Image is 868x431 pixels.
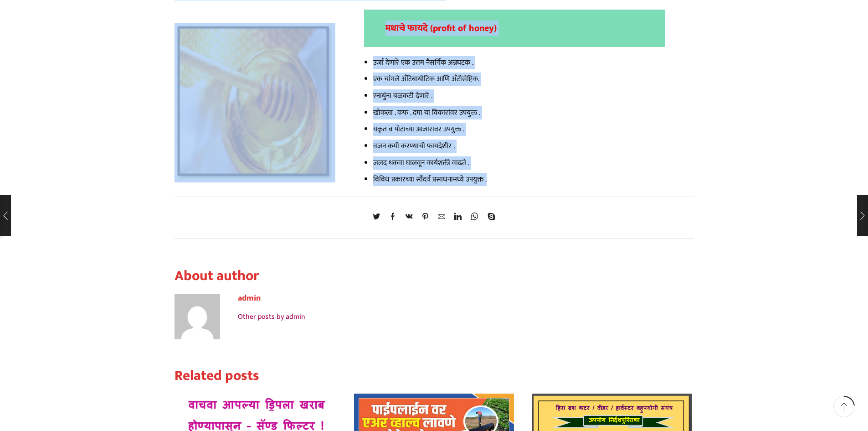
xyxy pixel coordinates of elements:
[373,123,665,136] li: यकृत व पोटाच्या आजारावर उपयुक्त .
[373,173,665,186] li: विविध प्रकारच्या सौंदर्य प्रसाधनामध्ये उपयुक्त .
[238,294,693,304] h4: admin
[373,89,665,103] li: स्नायुंना बळकटी देणारे .
[238,312,693,322] a: Other posts by admin
[373,140,665,153] li: वजन कमी करण्याची फायदेशीर .
[373,56,665,69] li: उर्जा देणारे एक उत्तम नैसर्गिक अन्नघटक .
[385,21,497,36] strong: मधाचे फायदे (profit of honey)
[175,264,259,287] span: About author
[175,364,259,387] span: Related posts
[373,156,665,170] li: जलद थकवा घालवून कार्यशक्ती वाढते .
[373,106,665,119] li: खोकला . कफ . दमा या विकारांवर उपयुक्त .
[373,73,665,86] li: एक चांगले अँटिबायोटिक आणि अँटीसेप्टिक.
